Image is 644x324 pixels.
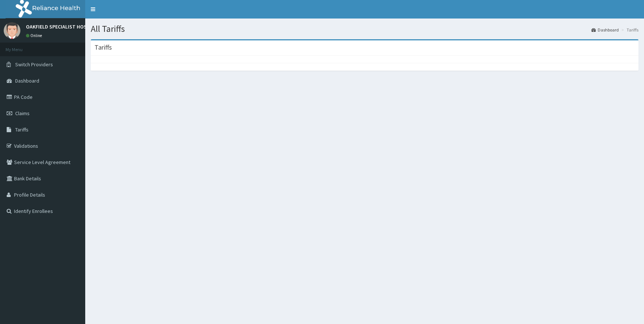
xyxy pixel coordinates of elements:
[4,22,20,39] img: User Image
[15,61,53,68] span: Switch Providers
[15,110,30,117] span: Claims
[26,33,44,38] a: Online
[15,77,39,84] span: Dashboard
[15,126,29,133] span: Tariffs
[620,27,638,33] li: Tariffs
[94,44,112,51] h3: Tariffs
[26,24,100,29] p: OAKFIELD SPECIALIST HOSPITAL
[591,27,619,33] a: Dashboard
[91,24,638,34] h1: All Tariffs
